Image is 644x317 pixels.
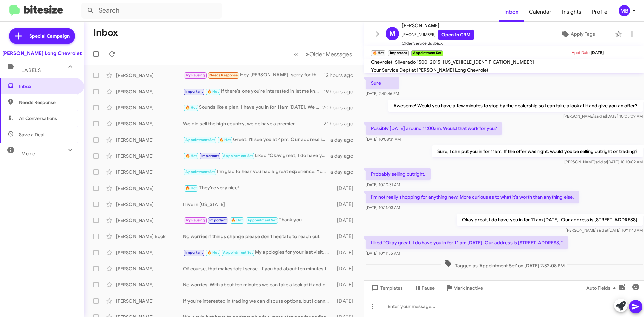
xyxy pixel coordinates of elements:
[116,88,183,95] div: [PERSON_NAME]
[572,50,591,55] span: Appt Date:
[19,131,44,138] span: Save a Deal
[571,28,595,40] span: Apply Tags
[116,217,183,224] div: [PERSON_NAME]
[457,214,643,226] p: Okay great, I do have you in for 11 am [DATE]. Our address is [STREET_ADDRESS]
[223,154,253,158] span: Appointment Set
[366,191,579,203] p: I'm not really shopping for anything new. More curious as to what it's worth than anything else.
[185,73,205,77] span: Try Pausing
[185,218,205,222] span: Try Pausing
[207,89,219,94] span: 🔥 Hot
[116,249,183,256] div: [PERSON_NAME]
[443,59,534,65] span: [US_VEHICLE_IDENTIFICATION_NUMBER]
[19,99,76,106] span: Needs Response
[322,104,359,111] div: 20 hours ago
[371,59,392,65] span: Chevrolet
[116,169,183,175] div: [PERSON_NAME]
[581,282,624,294] button: Auto Fields
[185,138,215,142] span: Appointment Set
[408,282,440,294] button: Pause
[183,184,334,192] div: They're very nice!
[330,169,359,175] div: a day ago
[366,122,502,135] p: Possibly [DATE] around 11:00am. Would that work for you?
[223,250,253,255] span: Appointment Set
[183,88,324,95] div: If there's one you're interested in let me know. I have quite a lot of inventory. The easiest thi...
[557,2,587,22] a: Insights
[93,27,118,38] h1: Inbox
[185,154,197,158] span: 🔥 Hot
[19,83,76,90] span: Inbox
[185,89,203,94] span: Important
[334,281,359,288] div: [DATE]
[440,282,488,294] button: Mark Inactive
[334,249,359,256] div: [DATE]
[185,250,203,255] span: Important
[183,104,322,111] div: Sounds like a plan. I have you in for 11am [DATE]. We are located at [STREET_ADDRESS]
[330,153,359,159] div: a day ago
[183,120,324,127] div: We did sell the high country, we do have a premier.
[366,236,568,249] p: Liked “Okay great, I do have you in for 11 am [DATE]. Our address is [STREET_ADDRESS]”
[294,50,298,58] span: «
[432,145,643,157] p: Sure, I can put you in for 11am. If the offer was right, would you be selling outright or trading?
[334,201,359,208] div: [DATE]
[183,201,334,208] div: I live in [US_STATE]
[183,298,334,304] div: If you're interested in trading we can discuss options, but I cannot give you an offer without se...
[366,168,431,180] p: Probably selling outright.
[9,28,75,44] a: Special Campaign
[116,298,183,304] div: [PERSON_NAME]
[402,21,474,30] span: [PERSON_NAME]
[183,152,330,160] div: Liked “Okay great, I do have you in for 11 am [DATE]. Our address is [STREET_ADDRESS]”
[247,218,277,222] span: Appointment Set
[183,265,334,272] div: Of course, that makes total sense. If you had about ten minutes to stop by I can get you an offer...
[185,105,197,110] span: 🔥 Hot
[366,137,401,142] span: [DATE] 10:08:31 AM
[231,218,243,222] span: 🔥 Hot
[116,201,183,208] div: [PERSON_NAME]
[395,59,427,65] span: Silverado 1500
[309,51,352,58] span: Older Messages
[183,281,334,288] div: No worries! With about ten minutes we can take a look at it and determine the vehicle's value. Wo...
[586,282,619,294] span: Auto Fields
[116,153,183,159] div: [PERSON_NAME]
[441,259,567,269] span: Tagged as 'Appointment Set' on [DATE] 2:32:08 PM
[388,50,408,56] small: Important
[524,2,557,22] span: Calendar
[371,50,385,56] small: 🔥 Hot
[183,136,330,144] div: Great! I'll see you at 4pm. Our address is [STREET_ADDRESS]
[324,120,359,127] div: 21 hours ago
[290,47,356,61] nav: Page navigation example
[81,3,222,19] input: Search
[594,114,606,119] span: said at
[183,249,334,256] div: My apologies for your last visit. KBB is not accurate to the market or the value of a vehicle, so...
[334,233,359,240] div: [DATE]
[209,73,238,77] span: Needs Response
[116,265,183,272] div: [PERSON_NAME]
[116,281,183,288] div: [PERSON_NAME]
[402,30,474,40] span: [PHONE_NUMBER]
[330,137,359,143] div: a day ago
[201,154,219,158] span: Important
[185,170,215,174] span: Appointment Set
[116,120,183,127] div: [PERSON_NAME]
[306,50,309,58] span: »
[364,282,408,294] button: Templates
[370,282,403,294] span: Templates
[366,91,399,96] span: [DATE] 2:40:46 PM
[366,182,400,187] span: [DATE] 10:10:31 AM
[183,233,334,240] div: No worries if things change please don't hesitate to reach out.
[334,298,359,304] div: [DATE]
[21,151,35,157] span: More
[591,50,604,55] span: [DATE]
[116,137,183,143] div: [PERSON_NAME]
[209,218,227,222] span: Important
[116,233,183,240] div: [PERSON_NAME] Book
[597,228,608,233] span: said at
[613,5,637,16] button: MB
[366,77,399,89] p: Sure
[183,71,324,79] div: Hey [PERSON_NAME], sorry for the late reply, I work in the mountains with no cell signal. Just go...
[185,186,197,190] span: 🔥 Hot
[564,159,643,164] span: [PERSON_NAME] [DATE] 10:10:02 AM
[389,28,395,39] span: M
[207,250,219,255] span: 🔥 Hot
[587,2,613,22] a: Profile
[543,28,612,40] button: Apply Tags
